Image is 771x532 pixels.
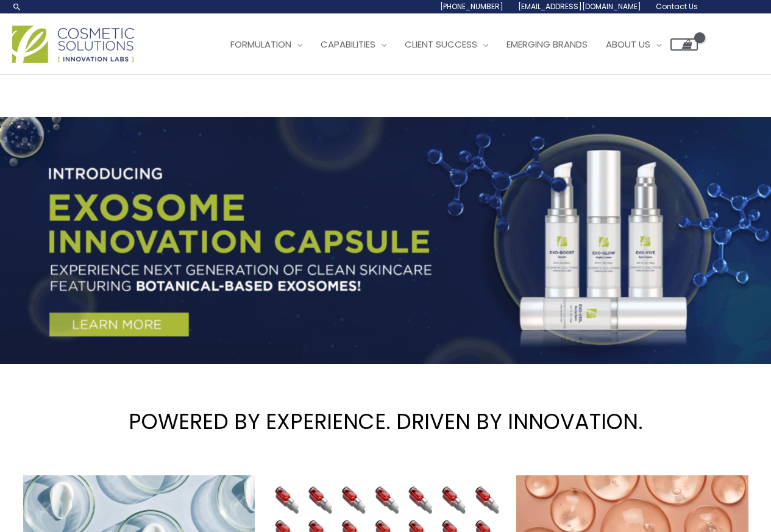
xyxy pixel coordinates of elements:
span: Client Success [405,38,477,51]
span: Capabilities [321,38,375,51]
span: About Us [606,38,650,51]
img: Cosmetic Solutions Logo [12,26,134,63]
span: Formulation [230,38,291,51]
a: Formulation [221,26,311,63]
span: Contact Us [656,1,698,12]
a: Client Success [396,26,497,63]
a: Search icon link [12,2,22,12]
a: Emerging Brands [497,26,597,63]
span: [PHONE_NUMBER] [440,1,503,12]
span: Emerging Brands [506,38,588,51]
nav: Site Navigation [212,26,698,63]
a: Capabilities [311,26,396,63]
a: View Shopping Cart, empty [670,38,698,51]
a: About Us [597,26,670,63]
span: [EMAIL_ADDRESS][DOMAIN_NAME] [518,1,641,12]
